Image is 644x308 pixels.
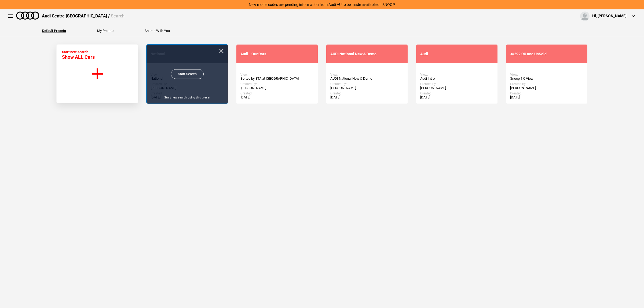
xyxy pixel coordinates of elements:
div: [PERSON_NAME] [510,86,583,90]
div: Audi Intro [420,76,493,81]
div: Audi Centre [GEOGRAPHIC_DATA] / [42,13,125,19]
button: Default Presets [42,29,66,32]
div: Start new search [62,50,95,60]
div: Hi, [PERSON_NAME] [592,13,627,19]
div: [DATE] [510,95,583,100]
div: Audi [420,52,493,56]
span: Search [111,13,125,19]
div: Audi - Our Cars [240,52,314,56]
div: Snoop 1.0 View [510,76,583,81]
img: audi.png [16,12,39,20]
div: Start new search using this preset [147,96,228,100]
div: [PERSON_NAME] [330,86,404,90]
div: Sorted by ETA at [GEOGRAPHIC_DATA] [240,76,314,81]
div: [PERSON_NAME] [420,86,493,90]
div: Created By: [510,82,583,86]
div: [DATE] [330,95,404,100]
div: [PERSON_NAME] [240,86,314,90]
div: Created: [510,91,583,95]
div: View: [510,73,583,76]
button: Start new search Show ALL Cars [56,44,138,103]
div: Created By: [240,82,314,86]
div: AUDI National New & Demo [330,76,404,81]
div: Created: [330,91,404,95]
div: [DATE] [420,95,493,100]
span: Show ALL Cars [62,54,95,60]
div: [DATE] [240,95,314,100]
div: Created By: [420,82,493,86]
div: View: [240,73,314,76]
button: My Presets [97,29,114,32]
button: Shared With You [145,29,170,32]
div: Created: [240,91,314,95]
div: Created: [420,91,493,95]
div: View: [330,73,404,76]
div: <=292 CU and UnSold [510,52,583,56]
div: Created By: [330,82,404,86]
div: AUDI National New & Demo [330,52,404,56]
a: Start Search [171,69,204,79]
div: View: [420,73,493,76]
